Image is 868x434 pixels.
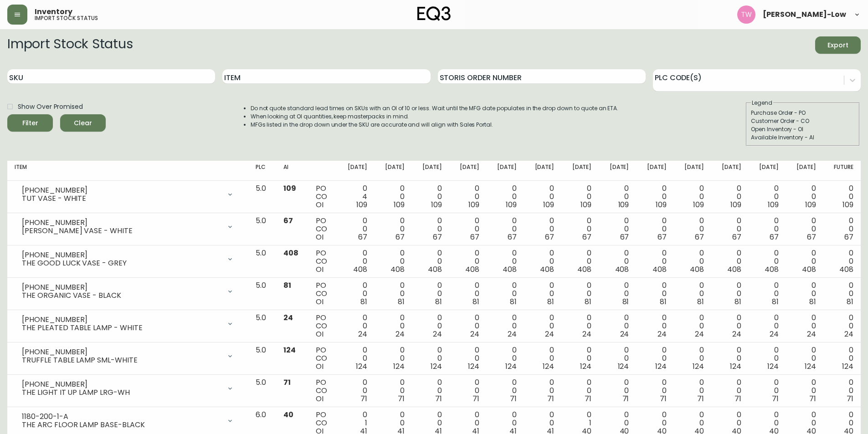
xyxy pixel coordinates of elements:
[543,199,554,210] span: 109
[620,329,629,339] span: 24
[695,232,704,242] span: 67
[344,281,367,306] div: 0 0
[531,378,554,403] div: 0 0
[15,217,241,237] div: [PHONE_NUMBER][PERSON_NAME] VASE - WHITE
[468,361,479,372] span: 124
[793,346,816,371] div: 0 0
[681,249,704,274] div: 0 0
[727,264,741,275] span: 408
[618,199,629,210] span: 109
[656,199,667,210] span: 109
[681,314,704,338] div: 0 0
[7,161,248,181] th: Item
[419,249,442,274] div: 0 0
[398,296,405,307] span: 81
[756,378,779,403] div: 0 0
[22,291,221,300] div: THE ORGANIC VASE - BLACK
[457,378,479,403] div: 0 0
[749,161,786,181] th: [DATE]
[22,356,221,364] div: TRUFFLE TABLE LAMP SML-WHITE
[643,378,666,403] div: 0 0
[531,184,554,209] div: 0 0
[831,378,853,403] div: 0 0
[382,184,405,209] div: 0 0
[67,117,98,129] span: Clear
[382,249,405,274] div: 0 0
[316,264,324,275] span: OI
[719,281,741,306] div: 0 0
[547,296,554,307] span: 81
[316,361,324,372] span: OI
[697,296,704,307] span: 81
[433,329,442,339] span: 24
[419,346,442,371] div: 0 0
[283,183,296,194] span: 109
[822,40,853,51] span: Export
[510,296,517,307] span: 81
[7,114,53,132] button: Filter
[719,346,741,371] div: 0 0
[693,361,704,372] span: 124
[412,161,449,181] th: [DATE]
[793,249,816,274] div: 0 0
[393,361,405,372] span: 124
[695,329,704,339] span: 24
[449,161,487,181] th: [DATE]
[540,264,554,275] span: 408
[657,232,667,242] span: 67
[606,314,629,338] div: 0 0
[248,213,276,245] td: 5.0
[693,199,704,210] span: 109
[681,184,704,209] div: 0 0
[419,281,442,306] div: 0 0
[844,329,853,339] span: 24
[585,296,591,307] span: 81
[569,346,591,371] div: 0 0
[847,393,853,404] span: 71
[316,378,329,403] div: PO CO
[506,199,517,210] span: 109
[756,346,779,371] div: 0 0
[344,249,367,274] div: 0 0
[756,217,779,241] div: 0 0
[767,361,779,372] span: 124
[681,378,704,403] div: 0 0
[809,296,816,307] span: 81
[344,378,367,403] div: 0 0
[382,314,405,338] div: 0 0
[531,346,554,371] div: 0 0
[622,296,629,307] span: 81
[815,36,861,54] button: Export
[390,264,405,275] span: 408
[681,281,704,306] div: 0 0
[494,378,517,403] div: 0 0
[505,361,517,372] span: 124
[470,232,479,242] span: 67
[681,217,704,241] div: 0 0
[580,199,591,210] span: 109
[35,8,72,15] span: Inventory
[690,264,704,275] span: 408
[543,361,554,372] span: 124
[15,249,241,269] div: [PHONE_NUMBER]THE GOOD LUCK VASE - GREY
[831,281,853,306] div: 0 0
[15,346,241,366] div: [PHONE_NUMBER]TRUFFLE TABLE LAMP SML-WHITE
[842,199,853,210] span: 109
[428,264,442,275] span: 408
[673,161,711,181] th: [DATE]
[751,117,855,125] div: Customer Order - CO
[494,249,517,274] div: 0 0
[737,5,755,24] img: e49ea9510ac3bfab467b88a9556f947d
[344,346,367,371] div: 0 0
[494,217,517,241] div: 0 0
[457,184,479,209] div: 0 0
[382,346,405,371] div: 0 0
[283,409,293,420] span: 40
[770,329,779,339] span: 24
[643,184,666,209] div: 0 0
[547,393,554,404] span: 71
[473,393,479,404] span: 71
[394,199,405,210] span: 109
[316,281,329,306] div: PO CO
[248,342,276,375] td: 5.0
